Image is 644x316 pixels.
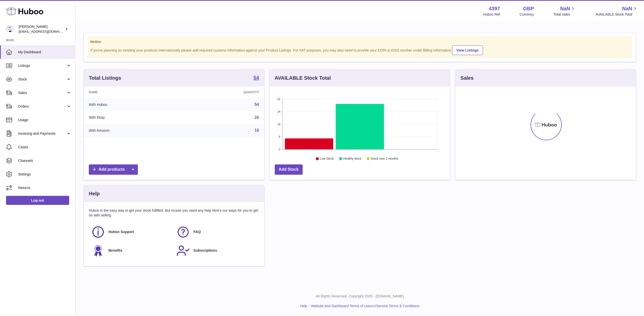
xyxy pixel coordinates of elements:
text: 8 [279,135,280,138]
strong: 4397 [489,5,500,12]
span: Sales [18,91,66,95]
td: With Ebay [84,111,182,124]
a: View Listings [452,46,483,55]
span: Settings [18,172,71,177]
td: With Huboo [84,98,182,111]
strong: Notice [90,39,629,44]
span: AVAILABLE Stock Total [595,12,638,17]
span: Returns [18,186,71,190]
h3: AVAILABLE Stock Total [275,75,331,81]
a: 54 [255,102,259,107]
a: Website and Dashboard Terms of Use [311,304,370,308]
span: Usage [18,118,71,122]
h3: Help [89,190,100,197]
a: Service Terms & Conditions [376,304,420,308]
span: NaN [560,5,570,12]
span: [EMAIL_ADDRESS][DOMAIN_NAME] [19,29,74,33]
a: FAQ [176,225,256,239]
p: Huboo is the easy way to get your stock fulfilled. But incase you need any help here's our ways f... [89,208,259,218]
div: [PERSON_NAME] [19,24,64,34]
div: If you're planning on sending your products internationally please add required customs informati... [90,45,629,55]
text: 16 [277,123,280,126]
a: Benefits [91,244,171,257]
a: 54 [253,75,259,81]
img: drumnnbass@gmail.com [6,25,14,33]
span: NaN [622,5,632,12]
th: Name [84,86,182,98]
strong: GBP [523,5,534,12]
span: Cases [18,145,71,150]
a: NaN AVAILABLE Stock Total [595,5,638,17]
span: Total sales [553,12,576,17]
span: Orders [18,104,66,109]
text: Healthy stock [343,157,361,161]
strong: 54 [253,75,259,80]
div: Huboo Ref [483,12,500,17]
h3: Sales [460,75,473,81]
a: Subscriptions [176,244,256,257]
a: Add products [89,164,138,175]
span: Benefits [108,248,122,253]
span: Invoicing and Payments [18,131,66,136]
text: 24 [277,110,280,113]
p: All Rights Reserved. Copyright 2025 - [DOMAIN_NAME] [79,294,640,299]
a: 16 [255,128,259,132]
text: 32 [277,98,280,101]
text: 0 [279,148,280,151]
span: Huboo Support [108,230,134,234]
text: Low Stock [320,157,334,161]
td: With Amazon [84,124,182,137]
a: Log out [6,196,69,205]
li: and [309,304,419,308]
span: Channels [18,158,71,163]
div: Currency [520,12,534,17]
span: Listings [18,63,66,68]
text: Stock over 2 months [371,157,398,161]
a: Huboo Support [91,225,171,239]
th: Quantity [182,86,264,98]
span: Stock [18,77,66,82]
a: Add Stock [275,164,303,175]
a: 26 [255,115,259,120]
span: My Dashboard [18,50,71,55]
span: FAQ [193,230,201,234]
a: Help [300,304,307,308]
a: NaN Total sales [553,5,576,17]
span: Subscriptions [193,248,217,253]
h3: Total Listings [89,75,121,81]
